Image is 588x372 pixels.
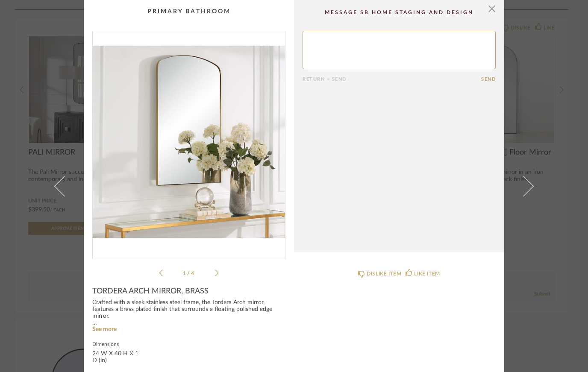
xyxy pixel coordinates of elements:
button: Send [481,76,496,82]
div: Crafted with a sleek stainless steel frame, the Tordera Arch mirror features a brass plated finis... [92,299,285,327]
div: LIKE ITEM [414,269,440,278]
a: See more [92,326,117,332]
span: 4 [191,271,195,276]
label: Dimensions [92,340,144,347]
div: 0 [93,31,285,252]
div: Return = Send [303,76,481,82]
div: DISLIKE ITEM [367,269,401,278]
div: 24 W X 40 H X 1 D (in) [92,351,144,364]
img: 9102c17f-91e1-44df-b07c-05e2b0779024_1000x1000.jpg [93,31,285,252]
span: TORDERA ARCH MIRROR, BRASS [92,287,209,296]
span: / [187,271,191,276]
span: 1 [183,271,187,276]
